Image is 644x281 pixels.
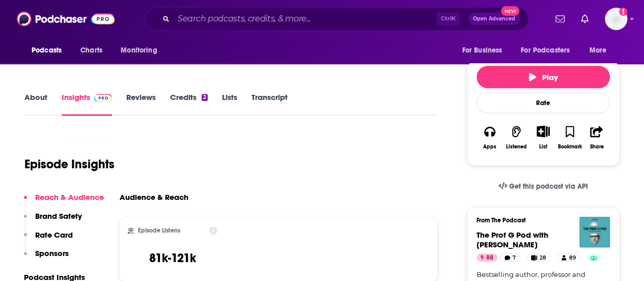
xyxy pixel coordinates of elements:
[32,43,62,58] span: Podcasts
[149,250,196,266] h3: 81k-121k
[174,11,436,27] input: Search podcasts, credits, & more...
[483,144,496,150] div: Apps
[509,182,588,191] span: Get this podcast via API
[462,43,502,58] span: For Business
[526,253,551,262] a: 28
[477,230,548,249] span: The Prof G Pod with [PERSON_NAME]
[556,119,583,156] button: Bookmark
[35,230,73,240] p: Rate Card
[24,192,104,211] button: Reach & Audience
[170,92,208,116] a: Credits2
[579,217,610,247] img: The Prof G Pod with Scott Galloway
[436,12,460,25] span: Ctrl K
[557,253,580,262] a: 89
[35,192,104,202] p: Reach & Audience
[74,41,108,60] a: Charts
[477,92,610,113] div: Rate
[583,119,610,156] button: Share
[222,92,237,116] a: Lists
[501,6,519,16] span: New
[24,157,115,172] h1: Episode Insights
[605,8,627,30] span: Logged in as mindyn
[533,125,553,137] button: Show More Button
[80,43,102,58] span: Charts
[477,217,602,224] h3: From The Podcast
[138,227,180,234] h2: Episode Listens
[202,94,208,101] div: 2
[477,253,497,262] a: 88
[126,92,156,116] a: Reviews
[17,9,115,29] img: Podchaser - Follow, Share and Rate Podcasts
[490,174,596,199] a: Get this podcast via API
[605,8,627,30] img: User Profile
[503,119,529,156] button: Listened
[619,8,627,16] svg: Add a profile image
[94,94,112,102] img: Podchaser Pro
[529,72,558,82] span: Play
[62,92,112,116] a: InsightsPodchaser Pro
[551,10,569,28] a: Show notifications dropdown
[477,119,503,156] button: Apps
[540,253,546,263] span: 28
[24,211,82,230] button: Brand Safety
[24,230,73,249] button: Rate Card
[506,144,527,150] div: Listened
[251,92,288,116] a: Transcript
[558,144,582,150] div: Bookmark
[521,43,570,58] span: For Podcasters
[590,144,603,150] div: Share
[477,230,548,249] a: The Prof G Pod with Scott Galloway
[120,192,188,202] h3: Audience & Reach
[121,43,157,58] span: Monitoring
[514,41,584,60] button: open menu
[569,253,575,263] span: 89
[577,10,593,28] a: Show notifications dropdown
[582,41,620,60] button: open menu
[605,8,627,30] button: Show profile menu
[590,43,607,58] span: More
[513,253,516,263] span: 7
[35,211,82,221] p: Brand Safety
[473,16,515,21] span: Open Advanced
[114,41,170,60] button: open menu
[500,253,520,262] a: 7
[539,143,547,150] div: List
[477,66,610,88] button: Play
[24,92,47,116] a: About
[455,41,515,60] button: open menu
[24,248,69,267] button: Sponsors
[24,41,75,60] button: open menu
[146,7,528,31] div: Search podcasts, credits, & more...
[486,253,493,263] span: 88
[530,119,556,156] div: Show More ButtonList
[468,13,520,25] button: Open AdvancedNew
[35,248,69,258] p: Sponsors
